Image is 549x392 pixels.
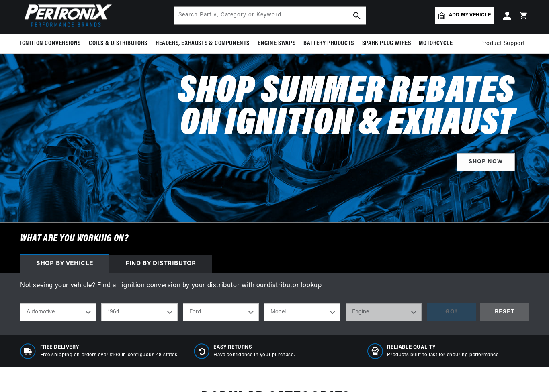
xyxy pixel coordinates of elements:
span: Battery Products [303,39,354,48]
div: JBA Performance Exhaust [8,89,153,96]
span: Coils & Distributors [89,39,147,48]
select: Ride Type [20,303,96,321]
p: Products built to last for enduring performance [387,352,498,359]
button: search button [348,7,366,24]
a: FAQs [8,102,153,114]
div: Shop by vehicle [20,255,109,273]
a: FAQ [8,68,153,81]
a: Orders FAQ [8,167,153,180]
select: Year [101,303,177,321]
span: Headers, Exhausts & Components [156,39,250,48]
h2: Shop Summer Rebates on Ignition & Exhaust [171,76,515,140]
select: Engine [346,303,422,321]
select: Model [264,303,340,321]
summary: Coils & Distributors [85,34,152,53]
a: Add my vehicle [435,7,494,24]
button: Contact Us [8,215,153,229]
div: Ignition Products [8,56,153,63]
input: Search Part #, Category or Keyword [174,7,366,24]
p: Have confidence in your purchase. [213,352,295,359]
summary: Ignition Conversions [20,34,85,53]
summary: Motorcycle [415,34,457,53]
p: Free shipping on orders over $100 in contiguous 48 states. [40,352,179,359]
a: Payment, Pricing, and Promotions FAQ [8,201,153,213]
div: Find by Distributor [109,255,212,273]
p: Not seeing your vehicle? Find an ignition conversion by your distributor with our [20,281,529,291]
span: Motorcycle [419,39,453,48]
a: POWERED BY ENCHANT [111,231,155,239]
summary: Battery Products [299,34,358,53]
span: Engine Swaps [258,39,295,48]
span: Add my vehicle [449,12,491,19]
span: Easy Returns [213,344,295,351]
span: Free Delivery [40,344,179,351]
img: Pertronix [20,2,113,29]
span: Spark Plug Wires [362,39,411,48]
a: distributor lookup [267,282,322,289]
span: Product Support [480,39,525,48]
summary: Engine Swaps [254,34,299,53]
span: Ignition Conversions [20,39,81,48]
summary: Headers, Exhausts & Components [152,34,254,53]
div: Orders [8,155,153,162]
div: RESET [480,303,529,321]
a: Shipping FAQs [8,134,153,147]
a: Shop Now [457,153,515,171]
span: RELIABLE QUALITY [387,344,498,351]
select: Make [183,303,259,321]
summary: Product Support [480,34,529,53]
summary: Spark Plug Wires [358,34,415,53]
div: Shipping [8,122,153,130]
div: Payment, Pricing, and Promotions [8,188,153,196]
